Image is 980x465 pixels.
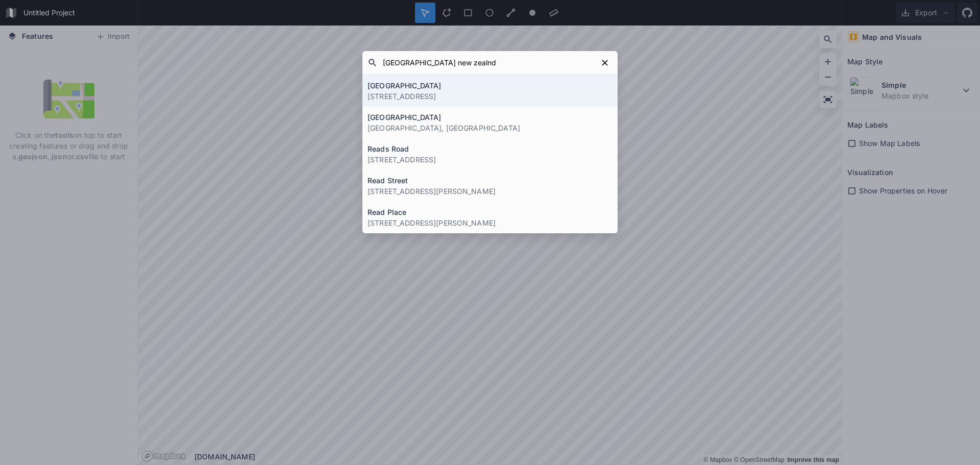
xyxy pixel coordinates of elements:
[367,91,612,102] p: [STREET_ADDRESS]
[367,112,612,123] h4: [GEOGRAPHIC_DATA]
[378,54,597,72] input: Search placess...
[367,123,612,133] p: [GEOGRAPHIC_DATA], [GEOGRAPHIC_DATA]
[367,175,612,186] h4: Read Street
[367,186,612,197] p: [STREET_ADDRESS][PERSON_NAME]
[367,217,612,228] p: [STREET_ADDRESS][PERSON_NAME]
[367,207,612,217] h4: Read Place
[367,143,612,154] h4: Reads Road
[367,80,612,91] h4: [GEOGRAPHIC_DATA]
[367,154,612,165] p: [STREET_ADDRESS]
